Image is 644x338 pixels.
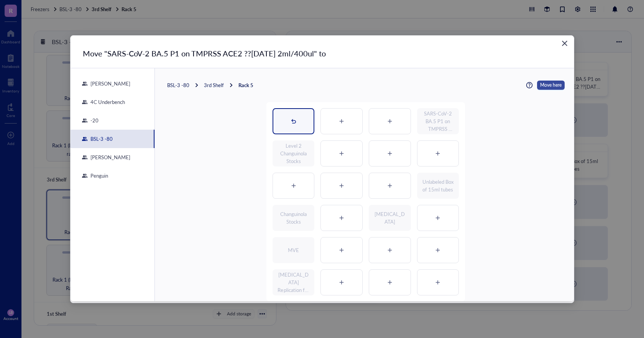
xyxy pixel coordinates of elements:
div: 3rd Shelf [204,82,224,89]
div: [PERSON_NAME] [87,80,130,87]
span: Close [559,43,571,53]
div: BSL-3 -80 [167,82,189,89]
div: Rack 5 [238,82,253,89]
span: Move here [540,81,562,90]
div: Penguin [87,172,108,179]
div: [PERSON_NAME] [87,154,130,161]
div: BSL-3 -80 [87,135,113,142]
div: 4C Underbench [87,99,125,106]
button: Move here [537,81,565,90]
div: Move "SARS-CoV-2 BA.5 P1 on TMPRSS ACE2 ??[DATE] 2ml/400ul" to [83,48,326,59]
button: Close [559,42,571,54]
div: -20 [87,117,99,124]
